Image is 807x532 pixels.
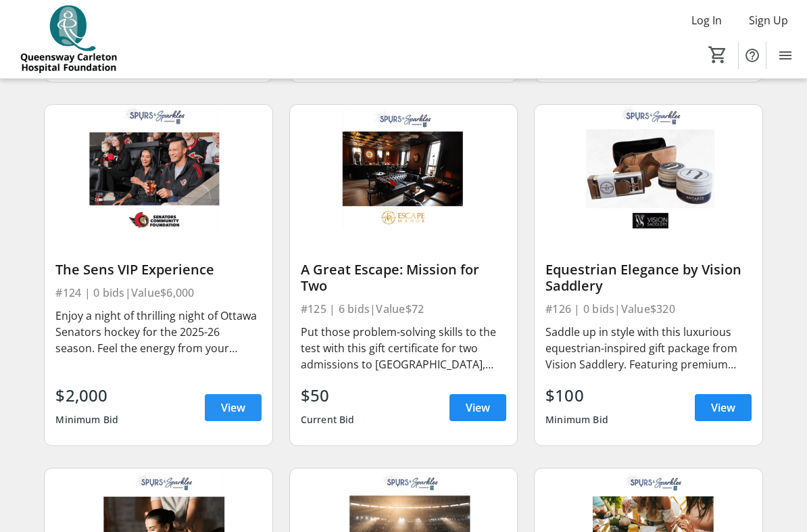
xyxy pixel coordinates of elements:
[545,383,608,408] div: $100
[535,105,762,233] img: Equestrian Elegance by Vision Saddlery
[466,400,490,416] span: View
[45,105,272,233] img: The Sens VIP Experience
[55,283,261,302] div: #124 | 0 bids | Value $6,000
[739,42,766,69] button: Help
[545,262,751,294] div: Equestrian Elegance by Vision Saddlery
[545,299,751,318] div: #126 | 0 bids | Value $320
[301,408,355,432] div: Current Bid
[290,105,517,233] img: A Great Escape: Mission for Two
[205,394,262,421] a: View
[301,299,506,318] div: #125 | 6 bids | Value $72
[545,324,751,372] div: Saddle up in style with this luxurious equestrian-inspired gift package from Vision Saddlery. Fea...
[55,383,118,408] div: $2,000
[55,262,261,278] div: The Sens VIP Experience
[545,408,608,432] div: Minimum Bid
[301,324,506,372] div: Put those problem-solving skills to the test with this gift certificate for two admissions to [GE...
[691,12,722,28] span: Log In
[749,12,788,28] span: Sign Up
[695,394,752,421] a: View
[8,5,128,73] img: QCH Foundation's Logo
[681,9,733,31] button: Log In
[55,408,118,432] div: Minimum Bid
[772,42,799,69] button: Menu
[738,9,799,31] button: Sign Up
[449,394,506,421] a: View
[55,308,261,356] div: Enjoy a night of thrilling night of Ottawa Senators hockey for the 2025-26 season. Feel the energ...
[706,43,730,67] button: Cart
[301,383,355,408] div: $50
[711,400,735,416] span: View
[221,400,245,416] span: View
[301,262,506,294] div: A Great Escape: Mission for Two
